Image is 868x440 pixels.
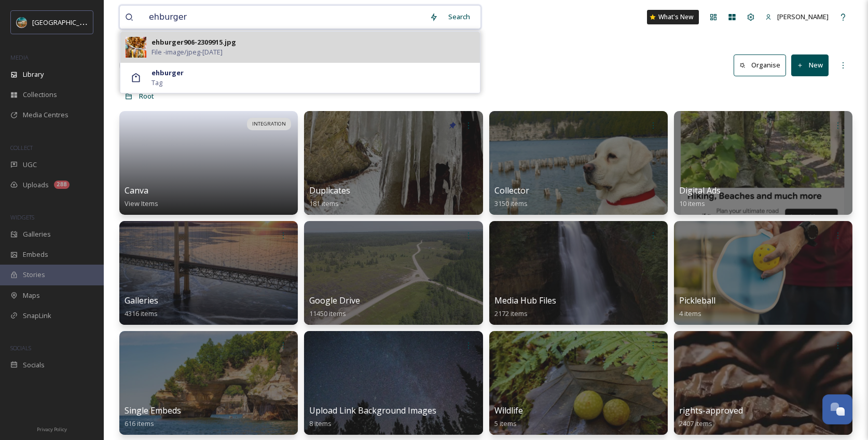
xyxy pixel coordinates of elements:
[126,37,146,58] img: f3e0f80c-0b69-4e65-8a10-ee0f38b72217.jpg
[679,296,715,318] a: Pickleball4 items
[23,160,37,170] span: UGC
[494,405,523,416] span: Wildlife
[23,70,44,79] span: Library
[791,54,829,76] button: New
[37,426,67,433] span: Privacy Policy
[679,295,715,306] span: Pickleball
[309,309,346,318] span: 11450 items
[23,250,48,259] span: Embeds
[151,37,236,47] div: ehburger906-2309915.jpg
[125,296,158,318] a: Galleries4316 items
[119,111,298,215] a: INTEGRATIONCanvaView Items
[23,291,40,300] span: Maps
[309,295,360,306] span: Google Drive
[309,419,332,428] span: 8 items
[10,53,29,61] span: MEDIA
[151,78,162,88] span: Tag
[494,199,528,208] span: 3150 items
[443,7,475,27] div: Search
[144,6,424,29] input: Search your library
[139,90,154,102] a: Root
[10,144,33,152] span: COLLECT
[494,406,523,428] a: Wildlife5 items
[494,296,556,318] a: Media Hub Files2172 items
[679,309,701,318] span: 4 items
[777,12,829,21] span: [PERSON_NAME]
[23,90,57,100] span: Collections
[309,406,436,428] a: Upload Link Background Images8 items
[309,296,360,318] a: Google Drive11450 items
[309,199,339,208] span: 181 items
[125,185,148,196] span: Canva
[679,405,743,416] span: rights-approved
[679,185,721,196] span: Digital Ads
[252,120,286,128] span: INTEGRATION
[10,344,31,352] span: SOCIALS
[679,186,721,208] a: Digital Ads10 items
[23,270,45,280] span: Stories
[125,406,181,428] a: Single Embeds616 items
[151,68,184,77] strong: ehburger
[17,17,27,27] img: Snapsea%20Profile.jpg
[760,7,834,27] a: [PERSON_NAME]
[647,10,699,24] a: What's New
[54,181,70,189] div: 288
[37,422,67,435] a: Privacy Policy
[494,309,528,318] span: 2172 items
[494,186,529,208] a: Collector3150 items
[151,47,223,57] span: File - image/jpeg - [DATE]
[125,199,158,208] span: View Items
[494,185,529,196] span: Collector
[23,311,51,321] span: SnapLink
[309,185,350,196] span: Duplicates
[734,54,786,76] button: Organise
[10,213,34,221] span: WIDGETS
[822,394,852,424] button: Open Chat
[23,110,68,120] span: Media Centres
[679,406,743,428] a: rights-approved2407 items
[23,229,51,239] span: Galleries
[23,180,49,190] span: Uploads
[125,295,158,306] span: Galleries
[125,309,158,318] span: 4316 items
[494,419,517,428] span: 5 items
[309,186,350,208] a: Duplicates181 items
[23,360,45,370] span: Socials
[734,54,791,76] a: Organise
[32,17,133,27] span: [GEOGRAPHIC_DATA][US_STATE]
[679,419,712,428] span: 2407 items
[679,199,705,208] span: 10 items
[125,405,181,416] span: Single Embeds
[309,405,436,416] span: Upload Link Background Images
[494,295,556,306] span: Media Hub Files
[139,91,154,101] span: Root
[125,419,154,428] span: 616 items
